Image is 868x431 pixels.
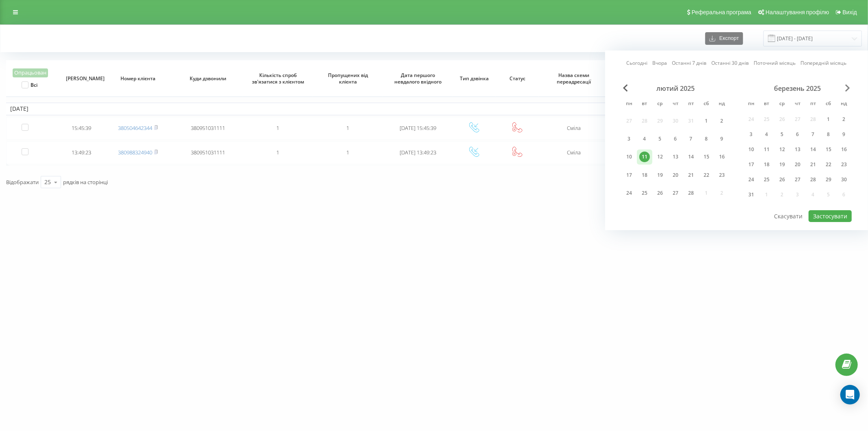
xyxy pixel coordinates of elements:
a: Останні 7 днів [672,59,707,67]
td: Сміла [539,117,609,140]
div: 10 [746,144,756,155]
div: 23 [839,159,849,170]
div: 31 [746,189,756,200]
div: чт 27 лют 2025 р. [668,186,683,201]
div: 6 [670,134,681,144]
div: нд 16 бер 2025 р. [836,143,852,156]
div: 19 [655,170,665,180]
span: [PERSON_NAME] [66,75,97,82]
a: 380504642344 [118,124,152,132]
div: вт 18 лют 2025 р. [637,167,652,183]
div: 24 [624,188,634,198]
div: 22 [701,170,712,180]
div: 28 [686,188,696,198]
div: ср 19 лют 2025 р. [652,167,668,183]
div: 11 [639,152,650,162]
label: Всі [22,81,37,88]
div: 17 [624,170,634,180]
div: 8 [701,134,712,144]
div: сб 8 бер 2025 р. [821,128,836,141]
div: сб 8 лют 2025 р. [699,131,714,146]
div: нд 2 бер 2025 р. [836,113,852,125]
div: 12 [655,152,665,162]
div: пн 10 бер 2025 р. [743,143,759,156]
abbr: понеділок [623,98,635,110]
div: вт 11 лют 2025 р. [637,150,652,165]
div: 20 [792,159,803,170]
div: 7 [686,134,696,144]
div: 19 [777,159,787,170]
div: 15 [701,152,712,162]
div: сб 15 бер 2025 р. [821,143,836,156]
span: Відображати [6,178,39,186]
div: 16 [839,144,849,155]
div: сб 22 лют 2025 р. [699,167,714,183]
span: 1 [346,124,349,132]
div: 2 [717,116,727,126]
div: пн 17 бер 2025 р. [743,158,759,171]
div: вт 4 лют 2025 р. [637,131,652,146]
div: пт 21 лют 2025 р. [683,167,699,183]
div: чт 13 бер 2025 р. [790,143,805,156]
div: 4 [761,129,772,140]
div: пн 31 бер 2025 р. [743,189,759,201]
div: 1 [823,114,834,125]
span: Вихід [843,9,857,15]
div: 29 [823,174,834,185]
div: 8 [823,129,834,140]
div: Open Intercom Messenger [840,385,860,405]
div: нд 9 бер 2025 р. [836,128,852,141]
a: Останні 30 днів [712,59,749,67]
div: 14 [808,144,818,155]
span: рядків на сторінці [63,178,108,186]
abbr: середа [654,98,666,110]
div: ср 19 бер 2025 р. [774,158,790,171]
div: 18 [639,170,650,180]
abbr: вівторок [761,98,773,110]
div: 18 [761,159,772,170]
span: Пропущених від клієнта [320,72,376,85]
div: 25 [639,188,650,198]
div: 4 [639,134,650,144]
div: чт 6 лют 2025 р. [668,131,683,146]
div: сб 22 бер 2025 р. [821,158,836,171]
div: 7 [808,129,818,140]
td: Сміла [539,141,609,164]
div: чт 13 лют 2025 р. [668,150,683,165]
span: 380951031111 [191,124,225,132]
div: 26 [655,188,665,198]
a: 380988324940 [118,149,152,156]
span: 380951031111 [191,149,225,156]
abbr: неділя [716,98,728,110]
div: вт 25 лют 2025 р. [637,186,652,201]
div: 16 [717,152,727,162]
div: 11 [761,144,772,155]
span: Next Month [845,84,850,92]
div: 1 [701,116,712,126]
abbr: четвер [791,98,804,110]
div: 10 [624,152,634,162]
div: вт 18 бер 2025 р. [759,158,774,171]
div: ср 12 бер 2025 р. [774,143,790,156]
div: 27 [670,188,681,198]
div: ср 12 лют 2025 р. [652,150,668,165]
div: 5 [777,129,787,140]
div: нд 16 лют 2025 р. [714,150,730,165]
abbr: понеділок [745,98,757,110]
td: 15:45:39 [60,117,103,140]
abbr: субота [822,98,835,110]
span: Дата першого невдалого вхідного [390,72,446,85]
a: Сьогодні [627,59,648,67]
div: березень 2025 [743,84,852,92]
div: 25 [761,174,772,185]
div: 28 [808,174,818,185]
div: нд 23 лют 2025 р. [714,167,730,183]
abbr: субота [700,98,713,110]
abbr: середа [776,98,788,110]
div: сб 29 бер 2025 р. [821,174,836,186]
div: лютий 2025 [621,84,730,92]
div: 6 [792,129,803,140]
div: 30 [839,174,849,185]
div: пн 17 лют 2025 р. [621,167,637,183]
div: 2 [839,114,849,125]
